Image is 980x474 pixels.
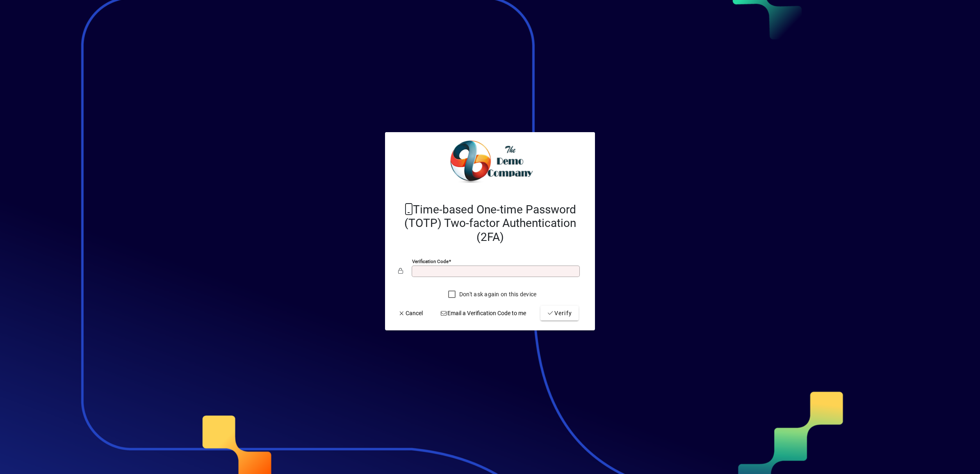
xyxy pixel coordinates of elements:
mat-label: Verification code [412,259,449,264]
button: Verify [540,306,579,321]
label: Don't ask again on this device [458,290,537,298]
button: Email a Verification Code to me [437,306,530,321]
h2: Time-based One-time Password (TOTP) Two-factor Authentication (2FA) [398,203,582,244]
button: Cancel [395,306,426,321]
span: Cancel [398,309,423,318]
span: Email a Verification Code to me [440,309,526,318]
span: Verify [547,309,572,318]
